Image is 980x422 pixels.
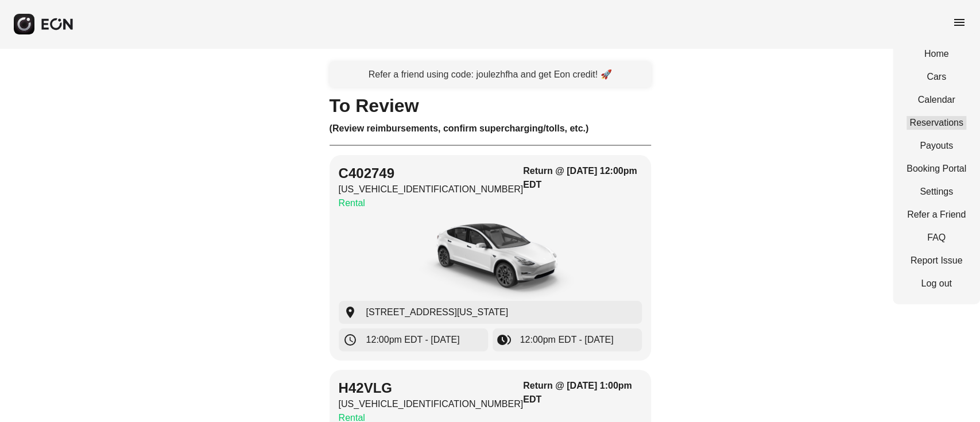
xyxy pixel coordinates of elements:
[366,305,508,319] span: [STREET_ADDRESS][US_STATE]
[330,122,651,135] h3: (Review reimbursements, confirm supercharging/tolls, etc.)
[339,397,524,411] p: [US_VEHICLE_IDENTIFICATION_NUMBER]
[339,183,524,196] p: [US_VEHICLE_IDENTIFICATION_NUMBER]
[907,277,966,291] a: Log out
[330,62,651,87] a: Refer a friend using code: joulezhfha and get Eon credit! 🚀
[907,70,966,84] a: Cars
[404,215,576,301] img: car
[330,155,651,361] button: C402749[US_VEHICLE_IDENTIFICATION_NUMBER]RentalReturn @ [DATE] 12:00pm EDTcar[STREET_ADDRESS][US_...
[907,47,966,61] a: Home
[907,231,966,245] a: FAQ
[907,254,966,268] a: Report Issue
[907,93,966,107] a: Calendar
[366,333,460,347] span: 12:00pm EDT - [DATE]
[907,208,966,222] a: Refer a Friend
[952,16,966,29] span: menu
[907,185,966,199] a: Settings
[343,333,357,347] span: schedule
[523,164,641,192] h3: Return @ [DATE] 12:00pm EDT
[339,164,524,183] h2: C402749
[520,333,614,347] span: 12:00pm EDT - [DATE]
[907,116,966,130] a: Reservations
[497,333,511,347] span: browse_gallery
[330,99,651,113] h1: To Review
[339,196,524,210] p: Rental
[907,162,966,176] a: Booking Portal
[343,305,357,319] span: location_on
[523,379,641,406] h3: Return @ [DATE] 1:00pm EDT
[339,379,524,397] h2: H42VLG
[907,139,966,153] a: Payouts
